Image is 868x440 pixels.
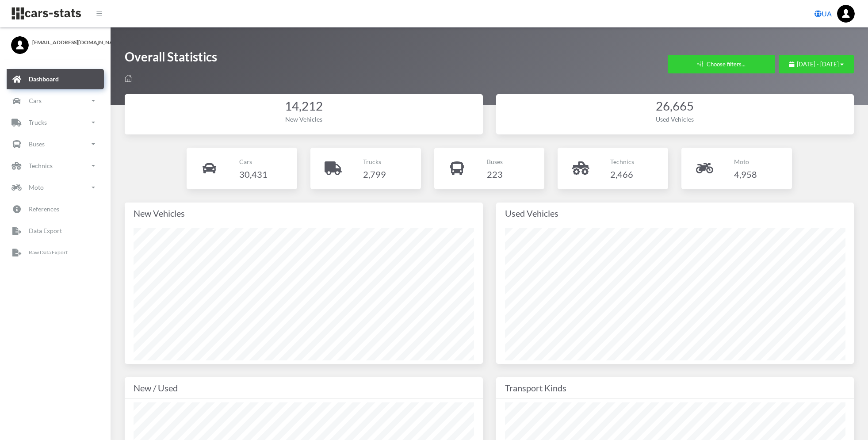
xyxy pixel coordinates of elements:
[29,225,62,236] p: Data Export
[505,381,845,395] div: Transport Kinds
[610,167,634,181] h4: 2,466
[134,115,474,124] div: New Vehicles
[32,38,99,46] span: [EMAIL_ADDRESS][DOMAIN_NAME]
[7,221,104,241] a: Data Export
[125,49,217,69] h1: Overall Statistics
[29,117,47,128] p: Trucks
[11,36,99,46] a: [EMAIL_ADDRESS][DOMAIN_NAME]
[29,182,44,193] p: Moto
[239,156,268,167] p: Cars
[11,7,82,20] img: navbar brand
[811,5,835,23] a: UA
[29,138,45,149] p: Buses
[7,156,104,176] a: Technics
[7,69,104,89] a: Dashboard
[734,167,757,181] h4: 4,958
[7,177,104,198] a: Moto
[7,242,104,263] a: Raw Data Export
[734,156,757,167] p: Moto
[7,112,104,133] a: Trucks
[837,5,855,23] img: ...
[29,248,68,257] p: Raw Data Export
[797,61,839,68] span: [DATE] - [DATE]
[134,206,474,220] div: New Vehicles
[505,206,845,220] div: Used Vehicles
[29,73,59,84] p: Dashboard
[487,156,503,167] p: Buses
[134,381,474,395] div: New / Used
[239,167,268,181] h4: 30,431
[505,115,845,124] div: Used Vehicles
[7,199,104,219] a: References
[134,98,474,115] div: 14,212
[29,160,53,171] p: Technics
[487,167,503,181] h4: 223
[29,203,59,214] p: References
[363,167,386,181] h4: 2,799
[7,91,104,111] a: Cars
[505,98,845,115] div: 26,665
[668,55,775,73] button: Choose filters...
[363,156,386,167] p: Trucks
[7,134,104,154] a: Buses
[779,55,854,73] button: [DATE] - [DATE]
[610,156,634,167] p: Technics
[29,95,42,106] p: Cars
